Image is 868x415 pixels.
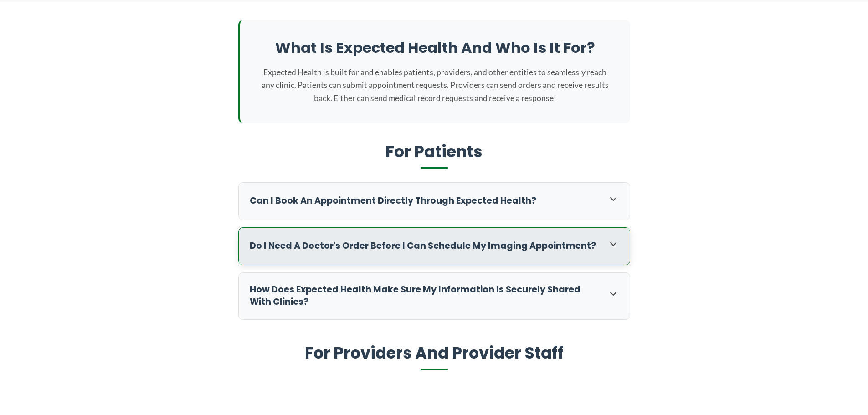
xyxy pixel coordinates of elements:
p: Expected Health is built for and enables patients, providers, and other entities to seamlessly re... [258,66,612,104]
h3: Can I book an appointment directly through Expected Health? [250,195,599,207]
h3: Do I need a doctor's order before I can schedule my imaging appointment? [250,240,599,252]
h3: How does Expected Health make sure my information is securely shared with clinics? [250,284,599,308]
h2: For Patients [238,141,630,169]
h2: For Providers And Provider Staff [238,343,630,370]
h2: What is Expected Health and who is it for? [258,38,612,57]
div: How does Expected Health make sure my information is securely shared with clinics? [239,273,630,319]
div: Do I need a doctor's order before I can schedule my imaging appointment? [239,228,630,265]
div: Can I book an appointment directly through Expected Health? [239,183,630,220]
